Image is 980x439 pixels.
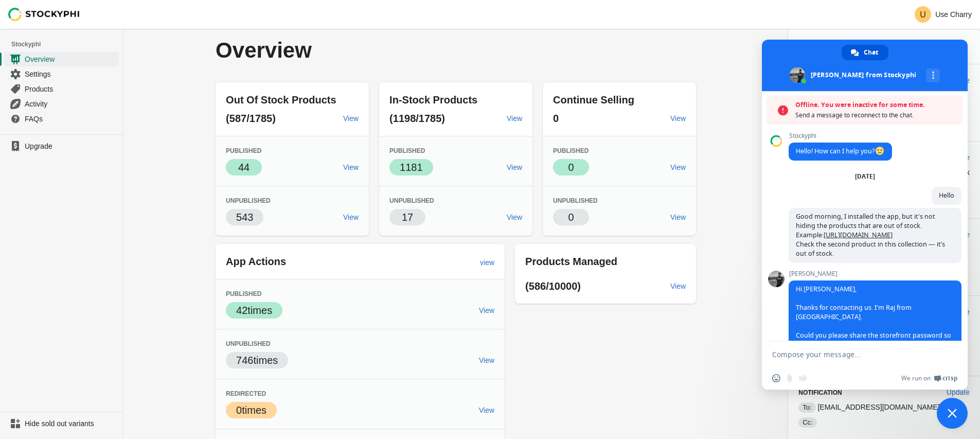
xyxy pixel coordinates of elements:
[226,147,261,154] span: Published
[553,94,634,106] span: Continue Selling
[4,416,119,431] a: Hide sold out variants
[343,213,359,221] span: View
[553,113,559,124] span: 0
[400,162,423,173] span: 1181
[789,132,892,139] span: Stockyphi
[796,212,945,258] span: Good morning, I installed the app, but it’s not hiding the products that are out of stock. Exampl...
[666,109,690,128] a: View
[25,54,117,64] span: Overview
[670,114,686,122] span: View
[796,285,954,386] span: Hi [PERSON_NAME], Thanks for contacting us. I'm Raj from [GEOGRAPHIC_DATA]. Could you please shar...
[339,208,363,226] a: View
[842,45,888,60] a: Chat
[479,306,494,314] span: View
[920,10,926,19] text: U
[25,141,117,151] span: Upgrade
[339,109,363,128] a: View
[11,39,123,49] span: Stockyphi
[939,191,954,200] span: Hello
[226,340,271,347] span: Unpublished
[226,113,276,124] span: (587/1785)
[25,418,117,429] span: Hide sold out variants
[864,45,878,60] span: Chat
[4,81,119,96] a: Products
[911,4,976,25] button: Avatar with initials UUse Charry
[226,94,336,106] span: Out Of Stock Products
[915,6,931,23] span: Avatar with initials U
[507,163,522,171] span: View
[796,147,885,155] span: Hello! How can I help you?
[216,39,500,62] p: Overview
[389,113,445,124] span: (1198/1785)
[4,96,119,111] a: Activity
[402,210,413,224] p: 17
[480,258,494,267] span: view
[4,111,119,126] a: FAQs
[503,158,526,177] a: View
[236,405,266,416] span: 0 times
[236,212,253,223] span: 543
[236,305,272,316] span: 42 times
[25,114,117,124] span: FAQs
[772,341,937,367] textarea: Compose your message...
[798,389,938,397] h3: Notification
[935,10,972,19] p: Use Charry
[901,374,957,382] a: We run onCrisp
[798,417,817,428] span: Cc:
[670,282,686,290] span: View
[553,147,589,154] span: Published
[389,147,425,154] span: Published
[666,158,690,177] a: View
[507,213,522,221] span: View
[479,356,494,364] span: View
[25,84,117,94] span: Products
[339,158,363,177] a: View
[8,8,80,21] img: Stockyphi
[798,402,970,413] p: [EMAIL_ADDRESS][DOMAIN_NAME]
[553,197,598,204] span: Unpublished
[901,374,931,382] span: We run on
[568,162,574,173] span: 0
[4,139,119,153] a: Upgrade
[475,301,498,320] a: View
[666,277,690,295] a: View
[238,162,250,173] span: 44
[795,100,958,110] span: Offline. You were inactive for some time.
[479,406,494,414] span: View
[525,280,581,292] span: (586/10000)
[475,351,498,370] a: View
[475,401,498,419] a: View
[476,253,498,272] a: view
[525,256,617,267] span: Products Managed
[226,290,261,297] span: Published
[670,213,686,221] span: View
[824,231,893,239] a: [URL][DOMAIN_NAME]
[389,94,477,106] span: In-Stock Products
[789,270,961,277] span: [PERSON_NAME]
[4,51,119,66] a: Overview
[25,69,117,79] span: Settings
[568,212,574,223] span: 0
[343,114,359,122] span: View
[937,398,968,429] a: Close chat
[226,390,266,397] span: Redirected
[670,163,686,171] span: View
[798,402,815,413] span: To:
[25,99,117,109] span: Activity
[503,208,526,226] a: View
[226,197,271,204] span: Unpublished
[236,355,278,366] span: 746 times
[942,383,974,401] button: Update
[4,66,119,81] a: Settings
[855,173,875,180] div: [DATE]
[795,110,958,120] span: Send a message to reconnect to the chat.
[942,374,957,382] span: Crisp
[503,109,526,128] a: View
[389,197,434,204] span: Unpublished
[772,374,780,382] span: Insert an emoji
[666,208,690,226] a: View
[507,114,522,122] span: View
[947,388,970,396] span: Update
[226,256,286,267] span: App Actions
[343,163,359,171] span: View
